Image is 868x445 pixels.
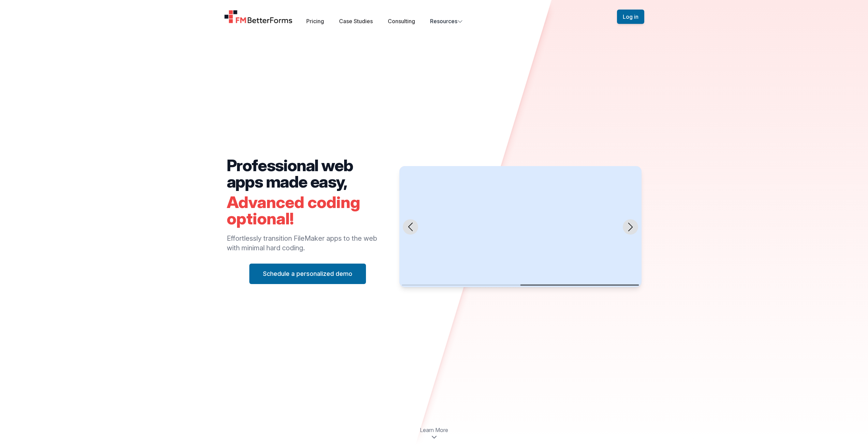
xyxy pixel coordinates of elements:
[617,10,644,24] button: Log in
[388,18,415,25] a: Consulting
[249,264,366,284] button: Schedule a personalized demo
[306,18,324,25] a: Pricing
[399,166,641,287] swiper-slide: 2 / 2
[227,157,389,190] h2: Professional web apps made easy,
[420,426,448,434] span: Learn More
[430,17,463,25] button: Resources
[227,194,389,227] h2: Advanced coding optional!
[224,10,293,24] a: Home
[339,18,373,25] a: Case Studies
[227,234,389,253] p: Effortlessly transition FileMaker apps to the web with minimal hard coding.
[216,8,652,25] nav: Global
